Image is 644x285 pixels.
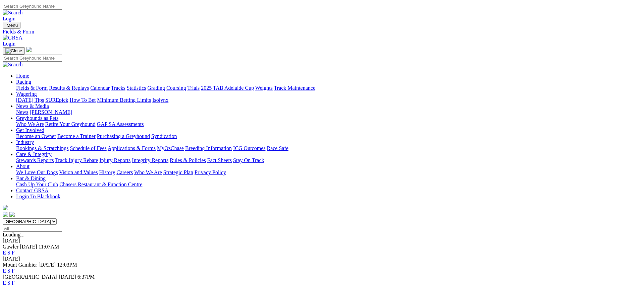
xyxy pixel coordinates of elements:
a: Applications & Forms [108,145,156,151]
a: Become a Trainer [57,133,96,139]
a: Rules & Policies [170,157,206,163]
a: Become an Owner [16,133,56,139]
a: Minimum Betting Limits [97,97,151,103]
a: Syndication [151,133,177,139]
span: [DATE] [20,244,37,250]
span: [GEOGRAPHIC_DATA] [3,274,57,280]
a: News [16,109,28,115]
a: E [3,250,6,256]
a: Wagering [16,91,37,97]
a: About [16,163,30,169]
img: logo-grsa-white.png [26,47,32,52]
a: Privacy Policy [195,169,226,175]
a: 2025 TAB Adelaide Cup [201,85,254,91]
a: Breeding Information [185,145,232,151]
a: S [7,268,10,274]
a: Integrity Reports [132,157,168,163]
a: ICG Outcomes [233,145,265,151]
a: Results & Replays [49,85,89,91]
a: Tracks [111,85,125,91]
a: Care & Integrity [16,151,52,157]
a: Home [16,73,29,79]
a: Login [3,16,15,21]
div: Industry [16,145,641,151]
a: Industry [16,139,34,145]
img: logo-grsa-white.png [3,205,8,210]
a: SUREpick [45,97,68,103]
a: Race Safe [267,145,288,151]
a: F [12,250,15,256]
a: Chasers Restaurant & Function Centre [59,182,142,187]
a: Cash Up Your Club [16,182,58,187]
a: Stay On Track [233,157,264,163]
a: Login [3,41,15,47]
span: [DATE] [59,274,76,280]
a: Careers [116,169,133,175]
span: [DATE] [39,262,56,268]
a: Bar & Dining [16,175,46,181]
div: [DATE] [3,238,641,244]
img: Search [3,62,23,68]
button: Toggle navigation [3,47,25,55]
a: Track Injury Rebate [55,157,98,163]
a: Stewards Reports [16,157,54,163]
input: Search [3,3,62,10]
a: [DATE] Tips [16,97,44,103]
div: About [16,169,641,175]
a: News & Media [16,103,49,109]
a: F [12,268,15,274]
a: Login To Blackbook [16,194,60,199]
a: S [7,250,10,256]
span: 6:37PM [77,274,95,280]
input: Search [3,55,62,62]
img: twitter.svg [9,212,15,217]
a: Purchasing a Greyhound [97,133,150,139]
a: Track Maintenance [274,85,315,91]
span: 11:07AM [39,244,59,250]
img: Close [5,48,22,54]
div: News & Media [16,109,641,115]
span: Menu [7,23,18,28]
span: Loading... [3,232,24,237]
a: Retire Your Greyhound [45,121,96,127]
img: GRSA [3,35,22,41]
a: [PERSON_NAME] [30,109,72,115]
a: Fact Sheets [207,157,232,163]
a: Isolynx [152,97,168,103]
a: Weights [255,85,273,91]
span: 12:03PM [57,262,77,268]
div: Racing [16,85,641,91]
div: Get Involved [16,133,641,139]
a: MyOzChase [157,145,184,151]
a: E [3,268,6,274]
a: Fields & Form [16,85,48,91]
img: Search [3,10,23,16]
a: Who We Are [16,121,44,127]
a: Who We Are [134,169,162,175]
a: Grading [148,85,165,91]
a: Vision and Values [59,169,98,175]
a: Strategic Plan [163,169,193,175]
a: Greyhounds as Pets [16,115,58,121]
span: Mount Gambier [3,262,37,268]
a: We Love Our Dogs [16,169,58,175]
a: Fields & Form [3,29,641,35]
div: [DATE] [3,256,641,262]
a: Coursing [166,85,186,91]
a: Bookings & Scratchings [16,145,68,151]
span: Gawler [3,244,18,250]
div: Wagering [16,97,641,103]
input: Select date [3,225,62,232]
div: Greyhounds as Pets [16,121,641,127]
a: Trials [187,85,200,91]
a: Racing [16,79,31,85]
div: Care & Integrity [16,157,641,163]
a: How To Bet [70,97,96,103]
img: facebook.svg [3,212,8,217]
a: Get Involved [16,127,44,133]
a: Contact GRSA [16,188,48,193]
a: Injury Reports [99,157,130,163]
div: Bar & Dining [16,182,641,188]
a: History [99,169,115,175]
